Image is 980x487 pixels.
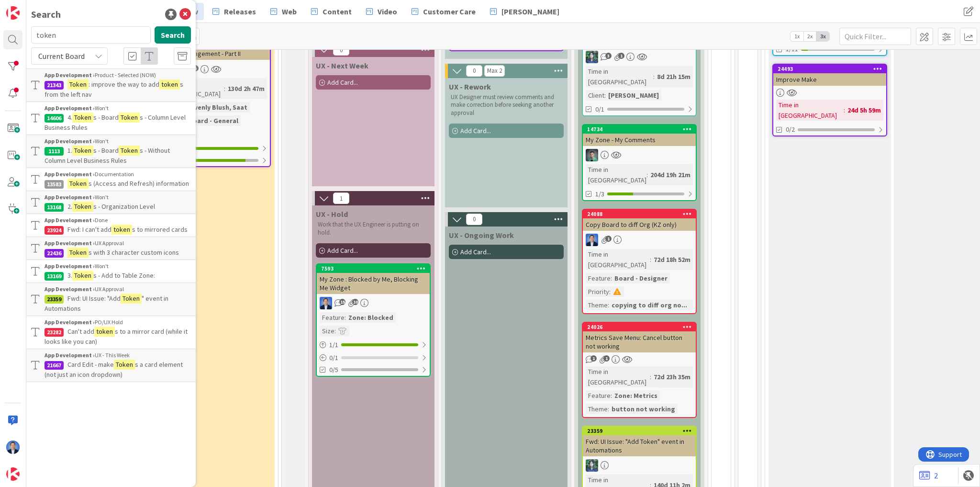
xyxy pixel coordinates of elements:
div: Zone: Blocked [346,312,396,323]
a: App Development ›UX Approval22436Tokens with 3 character custom icons [26,237,196,260]
span: UX - Hold [316,209,348,219]
div: 14734 [583,125,696,134]
span: Support [20,1,44,13]
img: CR [586,51,598,63]
span: 1 / 1 [329,340,338,350]
div: Priority [586,286,609,297]
div: Theme [586,404,608,414]
span: : [604,90,606,101]
a: App Development ›Done23924Fwd: I can't addtokens to mirrored cards [26,214,196,237]
div: 0/1 [317,352,430,364]
a: App Development ›Won't131682.Tokens - Organization Level [26,191,196,214]
span: s to mirrored cards [132,225,188,234]
a: App Development ›UX Approval23359Fwd: UI Issue: "AddToken" event in Automations [26,283,196,316]
img: avatar [6,467,20,481]
span: Customer Care [423,6,476,17]
div: Feature [586,273,611,283]
span: Add Card... [327,78,358,87]
div: 14734 [587,126,696,133]
span: Card Edit - make [67,360,114,369]
div: 22436 [45,249,64,258]
div: 24493Improve Make [773,65,886,86]
a: Web [265,3,302,20]
div: Board - General [186,115,241,126]
b: App Development › [45,104,95,112]
span: : [646,170,648,180]
a: App Development ›Documentation13583Tokens (Access and Refresh) information [26,168,196,191]
span: 3. [67,271,72,280]
div: VP [583,149,696,161]
div: 7593 [321,265,430,272]
span: : [224,83,225,94]
div: 23359 [583,427,696,435]
div: 24493 [773,65,886,73]
div: Board - Designer [612,273,670,283]
div: Improve Make [773,73,886,86]
div: Zone: Metrics [612,390,660,401]
span: 3 [605,53,612,59]
span: Add Card... [460,126,491,135]
a: Releases [207,3,262,20]
div: Heavenly Blush, Saat [180,102,250,113]
a: 2 [919,470,938,481]
div: Time in [GEOGRAPHIC_DATA] [586,366,650,387]
span: s - Board [93,146,119,155]
mark: token [94,327,115,337]
span: Current Board [38,51,85,61]
span: s - Board [93,113,119,122]
div: Time in [GEOGRAPHIC_DATA] [586,66,653,87]
div: 24493 [778,66,886,72]
input: Quick Filter... [839,28,911,45]
span: 0 [333,44,349,56]
div: Archive Management - Part II [157,47,270,60]
div: Done [45,216,191,225]
div: 23359 [587,428,696,434]
div: 7593 [317,264,430,273]
span: Fwd: UI Issue: "Add [67,294,121,303]
div: 204d 19h 21m [648,170,693,180]
div: 23359 [45,295,64,304]
a: Content [305,3,357,20]
div: Feature [586,390,611,401]
span: s - Add to Table Zone: [93,271,155,280]
div: My Zone - My Comments [583,134,696,146]
div: 24088 [587,211,696,217]
b: App Development › [45,71,95,79]
span: s (Access and Refresh) information [89,179,189,188]
div: copying to diff org no... [609,300,690,310]
div: CR [583,459,696,472]
div: Theme [586,300,608,310]
div: UX Approval [45,285,191,294]
mark: Token [114,360,135,370]
a: App Development ›Won't131693.Tokens - Add to Table Zone: [26,260,196,283]
div: 21667 [45,361,64,370]
span: s with 3 character custom icons [89,248,179,257]
a: App Development ›Won't11131.Tokens - BoardTokens - Without Column Level Business Rules [26,135,196,168]
span: 3x [816,32,829,41]
span: s to a mirror card (while it looks like you can) [45,327,188,346]
span: 1. [67,146,72,155]
span: : [844,105,845,115]
div: My Zone : Blocked by Me, Blocking Me Widget [317,273,430,294]
span: 0/2 [786,125,795,135]
span: 0/1 [595,104,604,114]
div: 13168 [45,203,64,212]
span: : [609,286,611,297]
span: 2x [803,32,816,41]
input: Search for title... [31,26,151,44]
span: : [650,254,651,265]
span: 0 [466,65,482,77]
img: CR [586,459,598,472]
div: Fwd: UI Issue: "Add Token" event in Automations [583,435,696,456]
b: App Development › [45,216,95,224]
mark: Token [72,113,93,123]
span: 4. [67,113,72,122]
p: UX Designer must review comments and make correction before seeking another approval [451,93,562,117]
div: Feature [320,312,345,323]
img: Visit kanbanzone.com [6,6,20,20]
p: Work that the UX Engineer is putting on hold. [318,221,429,237]
div: 72d 18h 52m [651,254,693,265]
div: 72d 23h 35m [651,372,693,382]
a: Customer Care [406,3,481,20]
img: DP [320,297,332,309]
